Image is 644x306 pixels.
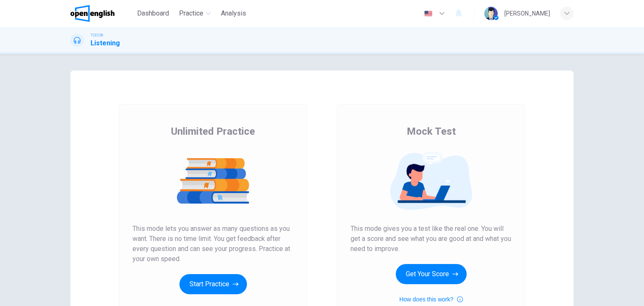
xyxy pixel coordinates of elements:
[351,224,512,254] span: This mode gives you a test like the real one. You will get a score and see what you are good at a...
[70,5,114,22] img: OpenEnglish logo
[179,8,203,18] span: Practice
[176,6,214,21] button: Practice
[134,6,172,21] button: Dashboard
[484,7,498,20] img: Profile picture
[396,264,467,284] button: Get Your Score
[504,8,550,18] div: [PERSON_NAME]
[171,125,255,138] span: Unlimited Practice
[407,125,456,138] span: Mock Test
[221,8,246,18] span: Analysis
[423,10,434,17] img: en
[91,32,103,38] span: TOEIC®
[70,5,134,22] a: OpenEnglish logo
[132,224,293,264] span: This mode lets you answer as many questions as you want. There is no time limit. You get feedback...
[399,294,462,304] button: How does this work?
[91,38,120,48] h1: Listening
[218,6,249,21] button: Analysis
[179,274,247,294] button: Start Practice
[137,8,169,18] span: Dashboard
